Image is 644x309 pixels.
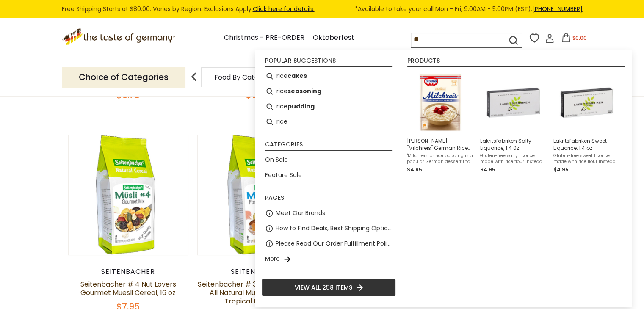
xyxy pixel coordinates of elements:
[198,135,318,255] img: Seitenbacher # 3 For Active People All Natural Muesli Cereal with Tropical Fruits, 16 oz
[265,141,392,151] li: Categories
[355,4,583,14] span: *Available to take your call Mon - Fri, 9:00AM - 5:00PM (EST).
[287,86,321,96] b: seasoning
[69,135,188,255] img: Seitenbacher # 4 Nut Lovers Gourmet Muesli Cereal, 16 oz
[287,71,307,81] b: cakes
[407,137,473,152] span: [PERSON_NAME] "Milchreis" German Rice Pudding, 4.5 oz.
[262,114,396,130] li: rice
[409,72,471,133] img: Dr. Oetker Milchreis Rice Pudding Mix
[553,137,620,152] span: Lakritsfabriken Sweet Liquorice, 1.4 oz
[483,72,544,133] img: Lakritsfabriken Salty Liquorice
[553,166,569,173] span: $4.95
[262,221,396,236] li: How to Find Deals, Best Shipping Options
[262,251,396,267] li: More
[262,152,396,168] li: On Sale
[295,283,352,292] span: View all 258 items
[553,153,620,165] span: Gluten-free sweet licorice made with rice flour instead of wheat flour, from [GEOGRAPHIC_DATA]
[185,69,202,86] img: previous arrow
[276,208,325,218] a: Meet Our Brands
[407,166,422,173] span: $4.95
[407,72,473,174] a: Dr. Oetker Milchreis Rice Pudding Mix[PERSON_NAME] "Milchreis" German Rice Pudding, 4.5 oz."Milch...
[480,166,495,173] span: $4.95
[255,50,632,307] div: Instant Search Results
[480,137,547,152] span: Lakritsfabriken Salty Liquorice, 1.4 0z
[262,99,396,114] li: rice pudding
[287,102,315,111] b: pudding
[265,195,392,204] li: Pages
[262,236,396,251] li: Please Read Our Order Fulfillment Policies
[224,32,304,44] a: Christmas - PRE-ORDER
[407,58,625,67] li: Products
[404,69,477,177] li: Dr. Oetker "Milchreis" German Rice Pudding, 4.5 oz.
[265,58,392,67] li: Popular suggestions
[532,5,583,13] a: [PHONE_NUMBER]
[253,5,315,13] a: Click here for details.
[477,69,550,177] li: Lakritsfabriken Salty Liquorice, 1.4 0z
[480,153,547,165] span: Gluten-free salty licorice made with rice flour instead of wheat flour, from [GEOGRAPHIC_DATA]
[80,279,176,298] a: Seitenbacher # 4 Nut Lovers Gourmet Muesli Cereal, 16 oz
[262,279,396,296] li: View all 258 items
[572,34,587,41] span: $0.00
[313,32,354,44] a: Oktoberfest
[262,168,396,183] li: Feature Sale
[262,206,396,221] li: Meet Our Brands
[265,170,302,180] a: Feature Sale
[480,72,547,174] a: Lakritsfabriken Salty LiquoriceLakritsfabriken Salty Liquorice, 1.4 0zGluten-free salty licorice ...
[276,239,392,248] a: Please Read Our Order Fulfillment Policies
[68,268,189,276] div: Seitenbacher
[62,4,583,14] div: Free Shipping Starts at $80.00. Varies by Region. Exclusions Apply.
[553,72,620,174] a: Lakritsfabriken Sweet LiquoriceLakritsfabriken Sweet Liquorice, 1.4 ozGluten-free sweet licorice ...
[262,69,396,84] li: rice cakes
[197,268,318,276] div: Seitenbacher
[550,69,623,177] li: Lakritsfabriken Sweet Liquorice, 1.4 oz
[62,67,185,88] p: Choice of Categories
[198,279,317,306] a: Seitenbacher # 3 For Active People All Natural Muesli Cereal with Tropical Fruits, 16 oz
[262,84,396,99] li: rice seasoning
[407,153,473,165] span: "Milchreis" or rice pudding is a popular German dessert that is light, creamy, and rich. Just add...
[556,33,592,46] button: $0.00
[556,72,617,133] img: Lakritsfabriken Sweet Liquorice
[214,74,274,80] a: Food By Category
[265,155,288,165] a: On Sale
[276,223,392,233] a: How to Find Deals, Best Shipping Options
